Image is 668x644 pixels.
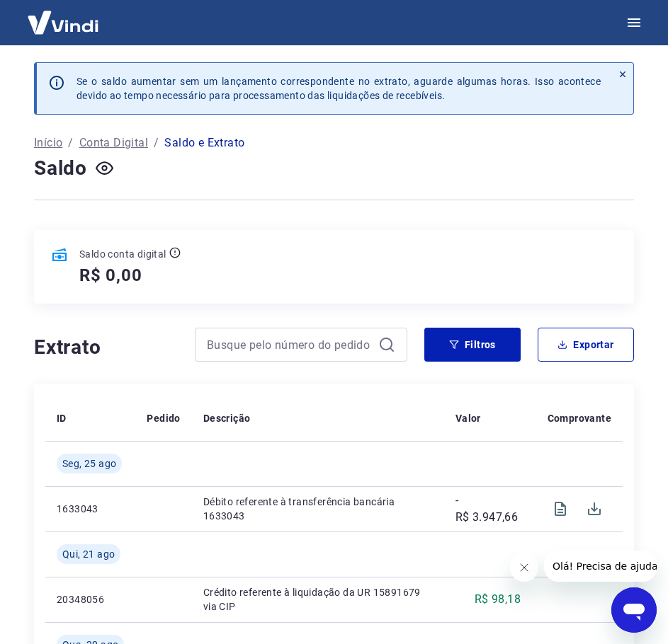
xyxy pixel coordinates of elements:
span: Seg, 25 ago [62,456,116,471]
input: Busque pelo número do pedido [207,334,373,355]
p: / [68,134,73,151]
p: Débito referente à transferência bancária 1633043 [203,495,433,523]
p: Saldo e Extrato [164,134,244,151]
iframe: Mensagem da empresa [544,551,657,582]
p: Se o saldo aumentar sem um lançamento correspondente no extrato, aguarde algumas horas. Isso acon... [77,74,601,103]
p: R$ 98,18 [475,591,521,608]
p: Saldo conta digital [79,247,166,261]
a: Início [34,134,62,151]
p: Descrição [203,411,251,425]
span: Visualizar [543,492,577,526]
span: Download [577,492,611,526]
h4: Saldo [34,154,87,183]
span: Qui, 21 ago [62,547,115,561]
p: -R$ 3.947,66 [455,492,521,526]
button: Filtros [424,328,521,362]
p: 1633043 [57,502,124,516]
a: Conta Digital [79,134,148,151]
h5: R$ 0,00 [79,264,142,287]
iframe: Fechar mensagem [510,553,538,582]
h4: Extrato [34,333,178,362]
button: Exportar [538,328,634,362]
p: 20348056 [57,592,124,606]
span: Olá! Precisa de ajuda? [9,10,119,21]
p: Valor [455,411,481,425]
iframe: Botão para abrir a janela de mensagens [611,587,657,633]
p: Crédito referente à liquidação da UR 15891679 via CIP [203,585,433,614]
p: Pedido [147,411,180,425]
p: / [154,134,159,151]
p: Comprovante [548,411,611,425]
p: ID [57,411,67,425]
img: Vindi [17,1,109,44]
